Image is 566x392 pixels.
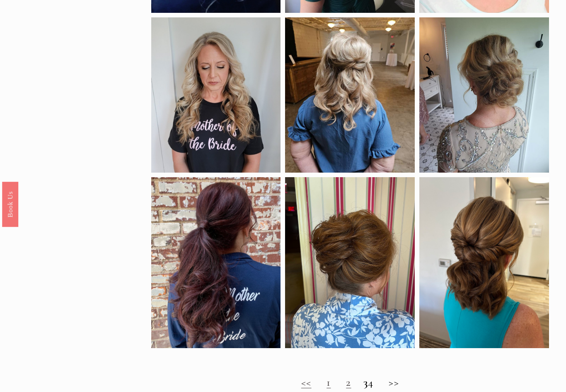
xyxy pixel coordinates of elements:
[363,375,368,389] strong: 3
[2,181,18,226] a: Book Us
[151,376,549,389] h2: 4 >>
[346,375,351,389] a: 2
[327,375,331,389] a: 1
[301,375,312,389] a: <<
